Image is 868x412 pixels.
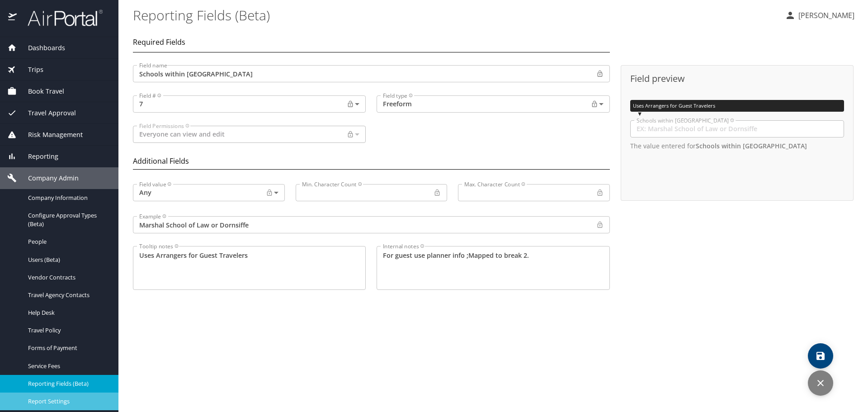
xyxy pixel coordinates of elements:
[420,244,425,248] svg: Any background information for the specified field and its values.
[28,326,108,335] span: Travel Policy
[18,9,103,27] img: airportal-logo.png
[133,184,262,201] div: Any
[28,362,108,370] span: Service Fees
[28,273,108,282] span: Vendor Contracts
[28,344,108,352] span: Forms of Payment
[17,130,83,140] span: Risk Management
[157,94,161,98] svg: The numbers assigned to the field name
[358,182,362,186] svg: The minimum characters specified for the value
[28,211,108,228] span: Configure Approval Types (Beta)
[185,124,189,128] svg: Define which users can view and/or edit
[28,256,108,264] span: Users (Beta)
[133,95,343,113] div: 7
[630,100,844,112] div: Uses Arrangers for Guest Travelers
[630,141,844,151] p: The value entered for
[302,181,362,187] div: Min. Character Count
[796,10,854,21] p: [PERSON_NAME]
[17,43,65,53] span: Dashboards
[808,370,833,396] button: discard
[17,86,64,96] span: Book Travel
[377,95,587,113] div: Freeform
[28,291,108,299] span: Travel Agency Contacts
[17,152,58,161] span: Reporting
[28,194,108,202] span: Company Information
[696,142,807,150] b: Schools within [GEOGRAPHIC_DATA]
[781,7,858,24] button: [PERSON_NAME]
[521,182,525,186] svg: The maximum characters specified for the value
[8,9,18,27] img: icon-airportal.png
[28,397,108,406] span: Report Settings
[409,94,413,98] svg: Dropdown list: Series of values in words or numerical format (i.e. list of countries). Freeform: ...
[28,308,108,317] span: Help Desk
[637,111,844,117] div: ▼
[637,118,734,123] div: Schools within [GEOGRAPHIC_DATA]
[175,244,179,248] svg: The informative message or instructions that appear when a mouse hovers over the (i) icon
[17,65,43,75] span: Trips
[28,379,108,388] span: Reporting Fields (Beta)
[133,38,185,46] h2: Required Fields
[383,251,603,285] textarea: For guest use planner info ;Mapped to break 2.
[133,216,593,233] input: Enter example field value
[133,65,593,82] input: Select or create field name
[133,1,778,29] h1: Reporting Fields (Beta)
[167,182,171,186] svg: Specify constraints for the input value
[808,343,833,369] button: save
[17,173,79,183] span: Company Admin
[139,251,359,285] textarea: Uses Arrangers for Guest Travelers
[133,157,189,165] h2: Additional Fields
[17,108,76,118] span: Travel Approval
[133,126,343,143] div: Everyone can view and edit
[28,237,108,246] span: People
[630,120,844,137] input: EX: Marshal School of Law or Dornsiffe
[630,72,844,85] p: Field preview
